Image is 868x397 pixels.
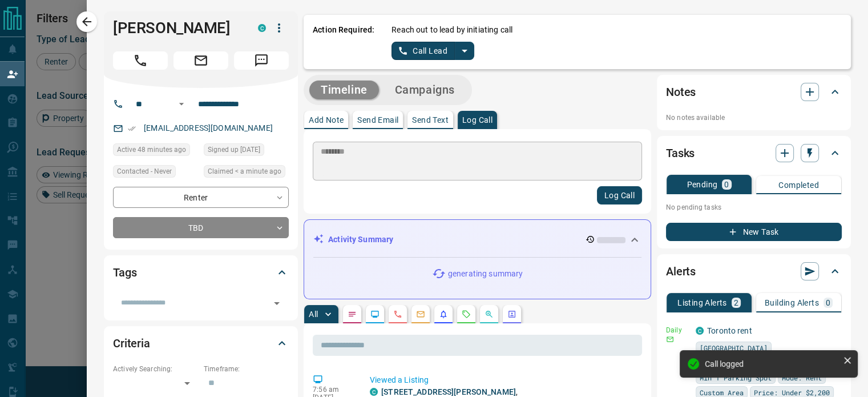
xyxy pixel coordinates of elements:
[208,144,260,155] span: Signed up [DATE]
[113,19,241,37] h1: [PERSON_NAME]
[666,199,842,216] p: No pending tasks
[826,299,830,307] p: 0
[204,143,289,159] div: Wed Apr 15 2020
[666,83,696,101] h2: Notes
[700,342,768,354] span: [GEOGRAPHIC_DATA]
[113,334,150,352] h2: Criteria
[309,116,344,124] p: Add Note
[485,310,494,319] svg: Opportunities
[765,299,819,307] p: Building Alerts
[666,139,842,167] div: Tasks
[113,143,198,159] div: Fri Aug 15 2025
[173,51,228,70] span: Email
[113,51,168,70] span: Call
[687,181,717,189] p: Pending
[113,259,289,286] div: Tags
[666,78,842,106] div: Notes
[778,181,819,189] p: Completed
[393,310,402,319] svg: Calls
[448,268,523,280] p: generating summary
[117,144,186,155] span: Active 48 minutes ago
[357,116,398,124] p: Send Email
[113,187,289,208] div: Renter
[724,181,729,189] p: 0
[204,165,289,181] div: Fri Aug 15 2025
[677,299,727,307] p: Listing Alerts
[391,24,512,36] p: Reach out to lead by initiating call
[309,81,379,99] button: Timeline
[144,123,273,133] a: [EMAIL_ADDRESS][DOMAIN_NAME]
[462,116,492,124] p: Log Call
[370,388,378,396] div: condos.ca
[705,359,838,368] div: Call logged
[113,330,289,357] div: Criteria
[204,364,289,374] p: Timeframe:
[734,299,738,307] p: 2
[313,229,641,250] div: Activity Summary
[666,335,674,343] svg: Email
[370,374,637,386] p: Viewed a Listing
[269,295,285,311] button: Open
[416,310,425,319] svg: Emails
[666,325,689,335] p: Daily
[309,310,318,318] p: All
[666,262,696,280] h2: Alerts
[597,186,642,204] button: Log Call
[113,217,289,238] div: TBD
[666,144,695,162] h2: Tasks
[175,97,188,111] button: Open
[391,42,474,60] div: split button
[328,234,393,246] p: Activity Summary
[370,310,380,319] svg: Lead Browsing Activity
[507,310,516,319] svg: Agent Actions
[666,223,842,241] button: New Task
[696,327,704,335] div: condos.ca
[391,42,455,60] button: Call Lead
[128,125,136,133] svg: Email Verified
[439,310,448,319] svg: Listing Alerts
[666,258,842,285] div: Alerts
[381,387,516,396] a: [STREET_ADDRESS][PERSON_NAME]
[113,364,198,374] p: Actively Searching:
[258,24,266,32] div: condos.ca
[234,51,289,70] span: Message
[412,116,449,124] p: Send Text
[462,310,471,319] svg: Requests
[707,326,752,335] a: Toronto rent
[113,263,136,282] h2: Tags
[313,24,374,60] p: Action Required:
[313,386,353,394] p: 7:56 am
[666,113,842,123] p: No notes available
[348,310,357,319] svg: Notes
[117,166,172,177] span: Contacted - Never
[383,81,466,99] button: Campaigns
[208,166,281,177] span: Claimed < a minute ago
